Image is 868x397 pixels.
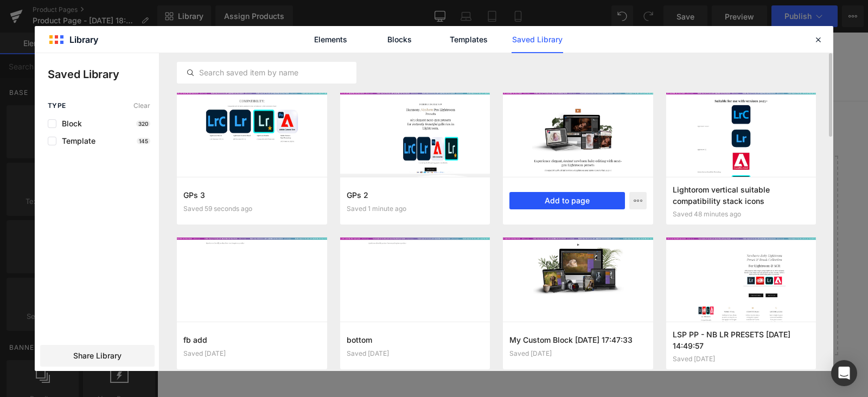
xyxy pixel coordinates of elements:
[56,137,95,145] span: Template
[56,119,82,128] span: Block
[673,184,810,206] h3: Lightorom vertical suitable compatibility stack icons
[137,138,150,144] p: 145
[48,102,66,110] span: Type
[136,120,150,127] p: 320
[374,26,425,53] a: Blocks
[183,334,321,345] h3: fb add
[183,350,321,357] div: Saved [DATE]
[673,329,810,351] h3: LSP PP - NB LR PRESETS [DATE] 14:49:57
[213,23,271,46] summary: Featured
[177,66,356,79] input: Search saved item by name
[48,66,159,82] p: Saved Library
[347,205,484,213] div: Saved 1 minute ago
[58,15,199,54] img: LSP Actions by Lemon Sky
[347,350,484,357] div: Saved [DATE]
[133,102,150,110] span: Clear
[277,29,328,39] span: Shop Editing
[220,29,256,39] span: Featured
[271,23,343,46] summary: Shop Editing
[307,259,405,281] a: Explore Template
[183,189,321,201] h3: GPs 3
[343,23,405,46] summary: Resources
[73,350,122,361] span: Share Library
[673,210,810,218] div: Saved 48 minutes ago
[349,29,390,39] span: Resources
[48,290,664,297] p: or Drag & Drop elements from left sidebar
[443,26,494,53] a: Templates
[831,360,857,386] div: Open Intercom Messenger
[509,192,625,209] button: Add to page
[585,22,609,46] summary: Search
[305,26,356,53] a: Elements
[183,205,321,213] div: Saved 59 seconds ago
[53,11,202,57] a: LSP Actions by Lemon Sky
[673,355,810,363] div: Saved [DATE]
[411,29,444,39] span: Account
[509,334,647,345] h3: My Custom Block [DATE] 17:47:33
[512,26,563,53] a: Saved Library
[347,189,484,201] h3: GPs 2
[509,350,647,357] div: Saved [DATE]
[405,23,459,46] summary: Account
[347,334,484,345] h3: bottom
